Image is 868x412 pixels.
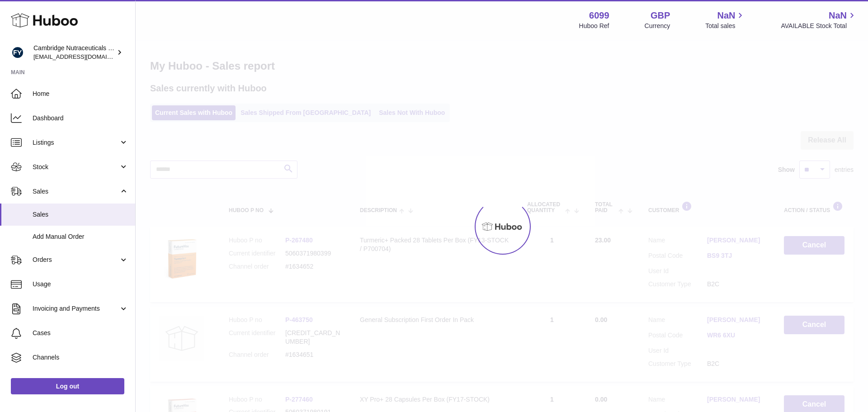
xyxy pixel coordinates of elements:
div: Huboo Ref [579,22,609,30]
strong: 6099 [589,9,609,22]
span: NaN [829,9,847,22]
a: NaN AVAILABLE Stock Total [781,9,857,30]
span: [EMAIL_ADDRESS][DOMAIN_NAME] [33,53,133,60]
span: Cases [33,329,128,337]
span: Usage [33,280,128,289]
span: Orders [33,256,119,264]
span: Stock [33,163,119,171]
a: NaN Total sales [705,9,745,30]
span: Add Manual Order [33,232,128,241]
span: Home [33,90,128,98]
div: Cambridge Nutraceuticals Ltd [33,44,115,61]
span: Sales [33,210,128,219]
span: Total sales [705,22,745,30]
span: Sales [33,187,119,196]
span: Dashboard [33,114,128,123]
span: AVAILABLE Stock Total [781,22,857,30]
span: Invoicing and Payments [33,304,119,313]
strong: GBP [651,9,670,22]
img: huboo@camnutra.com [11,46,24,59]
span: Channels [33,353,128,362]
span: Listings [33,138,119,147]
div: Currency [645,22,670,30]
a: Log out [11,378,124,394]
span: NaN [717,9,735,22]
